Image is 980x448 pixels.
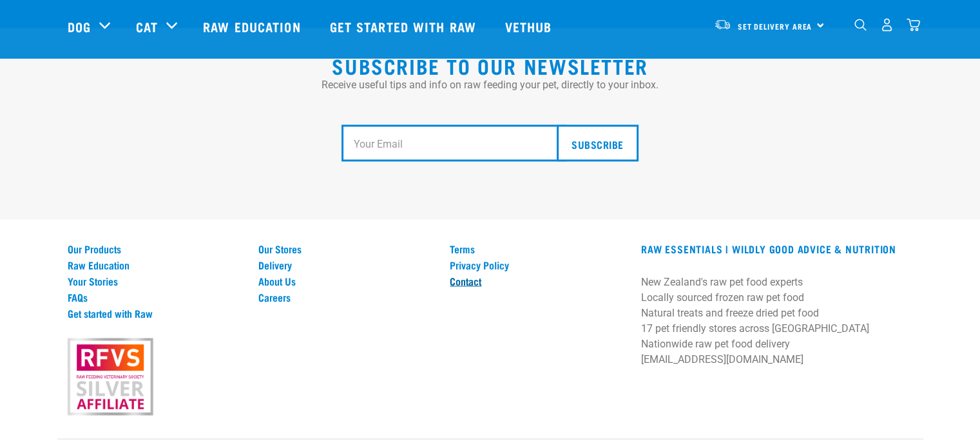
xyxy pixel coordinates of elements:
[258,258,434,270] a: Delivery
[258,242,434,254] a: Our Stores
[880,18,894,32] img: user.png
[68,291,244,302] a: FAQs
[68,258,244,270] a: Raw Education
[450,242,626,254] a: Terms
[68,242,244,254] a: Our Products
[450,275,626,286] a: Contact
[738,24,812,28] span: Set Delivery Area
[317,1,492,52] a: Get started with Raw
[641,242,912,254] h3: RAW ESSENTIALS | Wildly Good Advice & Nutrition
[714,19,731,30] img: van-moving.png
[62,336,159,417] img: rfvs.png
[854,19,867,31] img: home-icon-1@2x.png
[190,1,316,52] a: Raw Education
[258,291,434,302] a: Careers
[68,275,244,286] a: Your Stories
[68,307,244,318] a: Get started with Raw
[68,54,913,77] h2: Subscribe to our Newsletter
[450,258,626,270] a: Privacy Policy
[341,124,566,162] input: Your Email
[557,124,638,162] input: Subscribe
[641,274,912,367] p: New Zealand's raw pet food experts Locally sourced frozen raw pet food Natural treats and freeze ...
[68,77,913,92] p: Receive useful tips and info on raw feeding your pet, directly to your inbox.
[136,17,158,36] a: Cat
[907,18,920,32] img: home-icon@2x.png
[258,275,434,286] a: About Us
[68,17,91,36] a: Dog
[492,1,568,52] a: Vethub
